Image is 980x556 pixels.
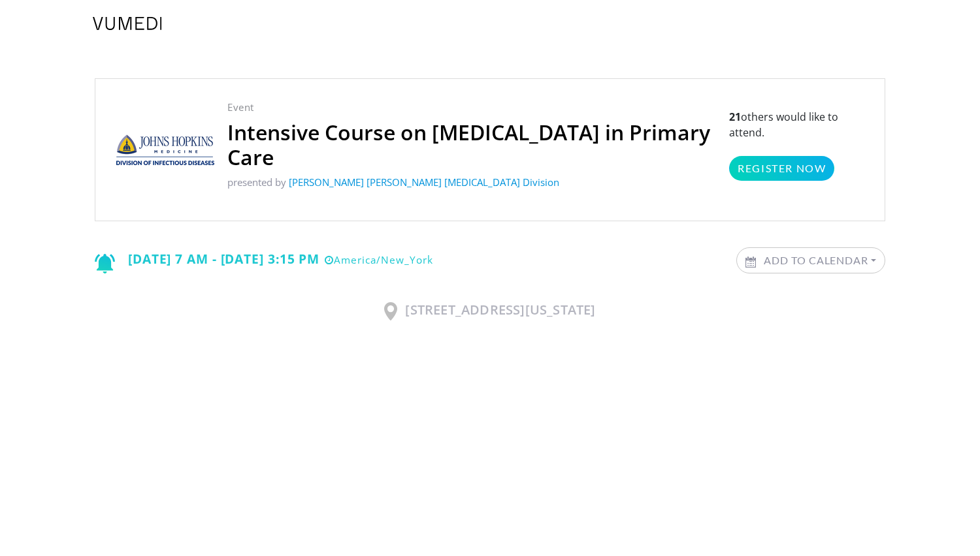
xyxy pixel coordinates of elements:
[745,256,756,268] img: Calendar icon
[384,302,397,320] img: Location Icon
[93,17,162,30] img: VuMedi Logo
[95,247,433,273] div: [DATE] 7 AM - [DATE] 3:15 PM
[227,120,716,170] h2: Intensive Course on [MEDICAL_DATA] in Primary Care
[729,156,834,181] a: Register Now
[289,176,559,189] a: [PERSON_NAME] [PERSON_NAME] [MEDICAL_DATA] Division
[116,134,214,165] img: Johns Hopkins Infectious Diseases Division
[737,248,885,273] a: Add to Calendar
[729,109,864,181] p: others would like to attend.
[325,253,433,267] small: America/New_York
[95,302,885,320] h3: [STREET_ADDRESS][US_STATE]
[227,100,716,115] p: Event
[95,254,115,273] img: Notification icon
[227,175,716,190] p: presented by
[729,110,741,124] strong: 21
